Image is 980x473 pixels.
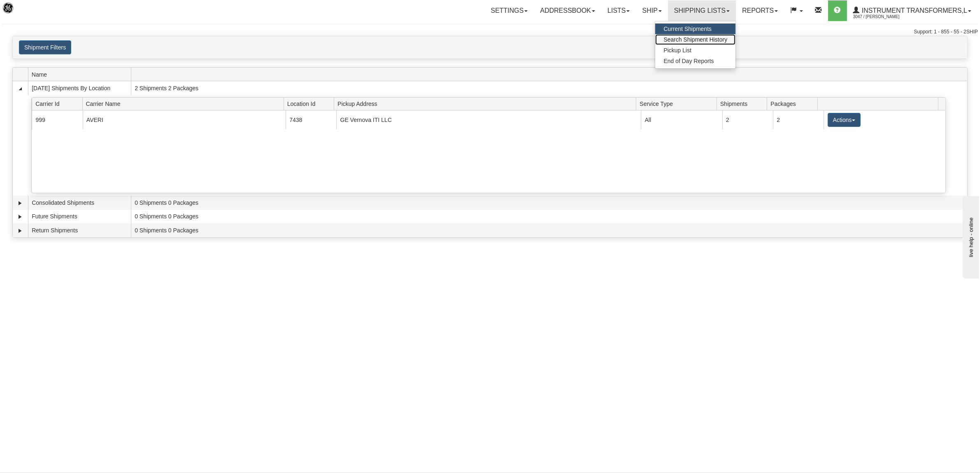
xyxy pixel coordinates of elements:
[961,194,979,279] iframe: chat widget
[32,110,82,129] td: 999
[860,7,967,14] span: Instrument Transformers,L
[484,0,534,21] a: Settings
[655,23,736,34] a: Current Shipments
[655,56,736,66] a: End of Day Reports
[534,0,601,21] a: Addressbook
[131,196,967,210] td: 0 Shipments 0 Packages
[336,110,641,129] td: GE Vernova ITI LLC
[287,97,334,110] span: Location Id
[32,68,131,81] span: Name
[28,223,131,237] td: Return Shipments
[773,110,824,129] td: 2
[28,210,131,224] td: Future Shipments
[770,97,817,110] span: Packages
[28,196,131,210] td: Consolidated Shipments
[636,0,668,21] a: Ship
[338,97,636,110] span: Pickup Address
[655,34,736,45] a: Search Shipment History
[131,223,967,237] td: 0 Shipments 0 Packages
[601,0,636,21] a: Lists
[6,7,76,13] div: live help - online
[847,0,978,21] a: Instrument Transformers,L 3047 / [PERSON_NAME]
[83,110,286,129] td: AVERI
[131,81,967,95] td: 2 Shipments 2 Packages
[28,81,131,95] td: [DATE] Shipments By Location
[2,28,978,35] div: Support: 1 - 855 - 55 - 2SHIP
[853,13,915,21] span: 3047 / [PERSON_NAME]
[722,110,773,129] td: 2
[668,0,736,21] a: Shipping lists
[720,97,767,110] span: Shipments
[640,97,717,110] span: Service Type
[16,199,24,207] a: Expand
[286,110,336,129] td: 7438
[35,97,82,110] span: Carrier Id
[663,26,712,32] span: Current Shipments
[663,36,727,43] span: Search Shipment History
[663,47,691,54] span: Pickup List
[16,84,24,93] a: Collapse
[828,113,861,127] button: Actions
[2,2,44,23] img: logo3047.jpg
[736,0,784,21] a: Reports
[16,227,24,235] a: Expand
[641,110,722,129] td: All
[16,213,24,221] a: Expand
[131,210,967,224] td: 0 Shipments 0 Packages
[663,58,714,64] span: End of Day Reports
[86,97,284,110] span: Carrier Name
[19,40,71,54] button: Shipment Filters
[655,45,736,56] a: Pickup List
